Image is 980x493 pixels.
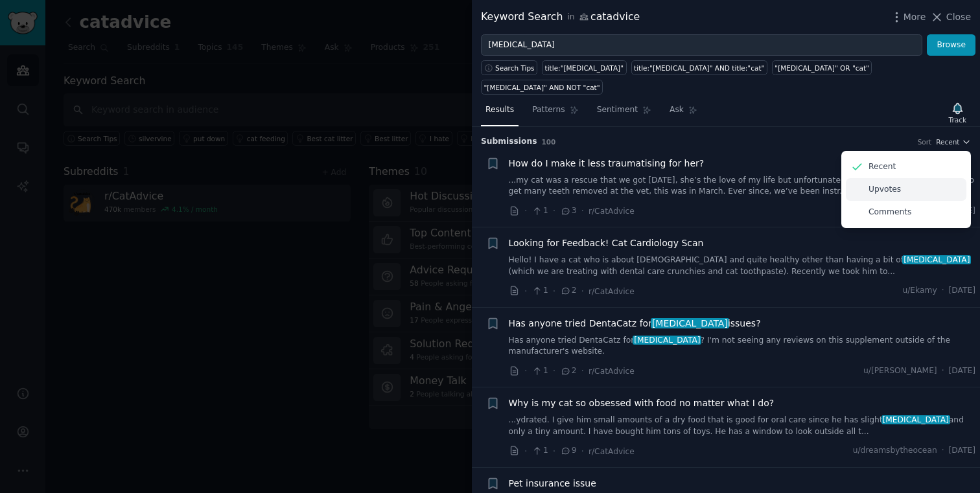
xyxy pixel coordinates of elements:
[531,365,548,377] span: 1
[589,367,635,376] span: r/CatAdvice
[942,285,944,297] span: ·
[902,285,937,297] span: u/Ekamy
[890,10,926,24] button: More
[853,445,937,457] span: u/dreamsbytheocean
[936,137,971,146] button: Recent
[949,285,975,297] span: [DATE]
[485,104,514,116] span: Results
[581,204,584,218] span: ·
[589,447,635,456] span: r/CatAdvice
[509,236,704,250] a: Looking for Feedback! Cat Cardiology Scan
[560,285,576,297] span: 2
[869,207,911,218] p: Comments
[589,207,635,216] span: r/CatAdvice
[581,364,584,378] span: ·
[869,161,896,173] p: Recent
[553,444,555,458] span: ·
[665,100,702,126] a: Ask
[942,445,944,457] span: ·
[936,137,959,146] span: Recent
[942,365,944,377] span: ·
[944,99,971,126] button: Track
[509,335,976,358] a: Has anyone tried DentaCatz for[MEDICAL_DATA]? I'm not seeing any reviews on this supplement outsi...
[481,34,922,56] input: Try a keyword related to your business
[509,175,976,198] a: ...my cat was a rescue that we got [DATE], she’s the love of my life but unfortunately had[MEDICA...
[949,115,966,124] div: Track
[509,157,705,170] a: How do I make it less traumatising for her?
[481,80,603,95] a: "[MEDICAL_DATA]" AND NOT "cat"
[528,100,583,126] a: Patterns
[481,9,640,25] div: Keyword Search catadvice
[524,204,527,218] span: ·
[524,364,527,378] span: ·
[631,60,767,75] a: title:"[MEDICAL_DATA]" AND title:"cat"
[481,136,537,148] span: Submission s
[775,63,869,73] div: "[MEDICAL_DATA]" OR "cat"
[670,104,684,116] span: Ask
[869,184,901,196] p: Upvotes
[509,396,775,410] a: Why is my cat so obsessed with food no matter what I do?
[589,287,635,296] span: r/CatAdvice
[597,104,638,116] span: Sentiment
[532,104,565,116] span: Patterns
[927,34,975,56] button: Browse
[946,10,971,24] span: Close
[930,10,971,24] button: Close
[633,336,701,345] span: [MEDICAL_DATA]
[484,83,600,92] div: "[MEDICAL_DATA]" AND NOT "cat"
[567,12,574,23] span: in
[481,60,537,75] button: Search Tips
[553,204,555,218] span: ·
[542,60,626,75] a: title:"[MEDICAL_DATA]"
[531,205,548,217] span: 1
[904,10,926,24] span: More
[560,365,576,377] span: 2
[545,63,624,73] div: title:"[MEDICAL_DATA]"
[772,60,872,75] a: "[MEDICAL_DATA]" OR "cat"
[509,255,976,277] a: Hello! I have a cat who is about [DEMOGRAPHIC_DATA] and quite healthy other than having a bit of[...
[553,364,555,378] span: ·
[553,284,555,298] span: ·
[542,138,556,146] span: 100
[531,445,548,457] span: 1
[634,63,764,73] div: title:"[MEDICAL_DATA]" AND title:"cat"
[509,477,596,490] a: Pet insurance issue
[651,318,729,328] span: [MEDICAL_DATA]
[509,317,761,330] span: Has anyone tried DentaCatz for issues?
[509,317,761,330] a: Has anyone tried DentaCatz for[MEDICAL_DATA]issues?
[581,444,584,458] span: ·
[509,415,976,437] a: ...ydrated. I give him small amounts of a dry food that is good for oral care since he has slight...
[902,255,971,264] span: [MEDICAL_DATA]
[560,445,576,457] span: 9
[949,365,975,377] span: [DATE]
[592,100,656,126] a: Sentiment
[918,137,932,146] div: Sort
[531,285,548,297] span: 1
[581,284,584,298] span: ·
[881,415,950,424] span: [MEDICAL_DATA]
[949,445,975,457] span: [DATE]
[863,365,937,377] span: u/[PERSON_NAME]
[481,100,519,126] a: Results
[560,205,576,217] span: 3
[524,444,527,458] span: ·
[524,284,527,298] span: ·
[495,63,535,73] span: Search Tips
